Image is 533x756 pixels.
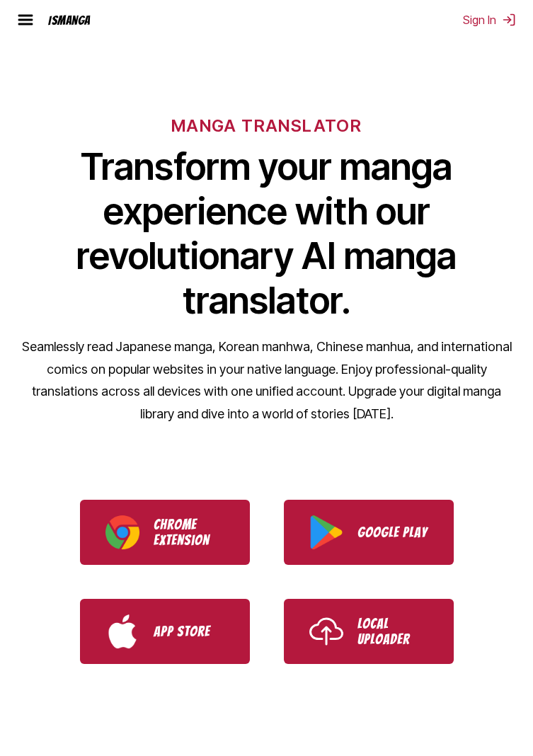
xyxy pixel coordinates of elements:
[309,515,343,549] img: Google Play logo
[80,599,250,664] a: Download IsManga from App Store
[154,624,224,639] p: App Store
[284,599,454,664] a: Use IsManga Local Uploader
[502,13,516,27] img: Sign out
[284,500,454,565] a: Download IsManga from Google Play
[309,614,343,648] img: Upload icon
[357,616,428,647] p: Local Uploader
[17,11,34,28] img: hamburger
[48,13,91,27] div: IsManga
[357,525,428,540] p: Google Play
[80,500,250,565] a: Download IsManga Chrome Extension
[105,515,139,549] img: Chrome logo
[154,517,224,548] p: Chrome Extension
[105,614,139,648] img: App Store logo
[463,13,516,27] button: Sign In
[17,336,516,425] p: Seamlessly read Japanese manga, Korean manhwa, Chinese manhua, and international comics on popula...
[42,13,116,27] a: IsManga
[17,144,516,323] h1: Transform your manga experience with our revolutionary AI manga translator.
[171,115,362,136] h6: MANGA TRANSLATOR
